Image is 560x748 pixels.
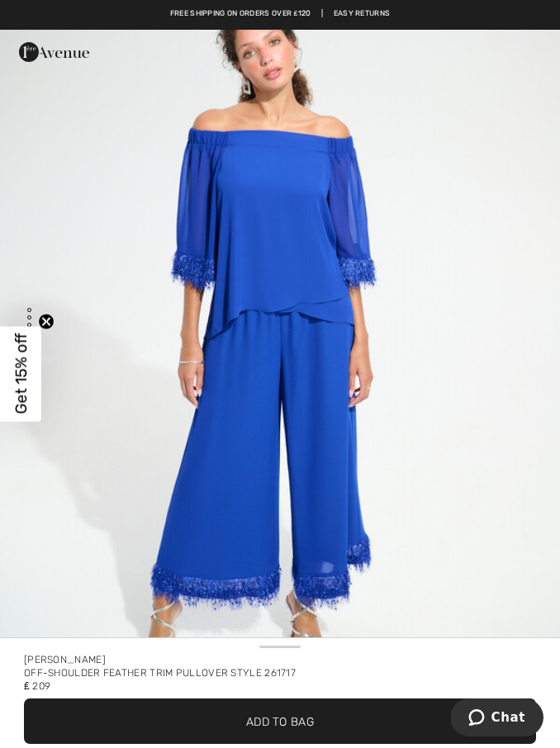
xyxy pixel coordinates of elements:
[321,8,323,20] span: |
[24,653,536,666] div: [PERSON_NAME]
[246,712,314,730] span: Add to Bag
[19,36,89,69] img: 1ère Avenue
[19,45,89,59] a: 1ère Avenue
[12,334,31,414] span: Get 15% off
[24,680,50,692] span: ₤ 209
[451,698,543,740] iframe: Opens a widget where you can chat to one of our agents
[38,314,55,330] button: Close teaser
[334,8,391,20] a: Easy Returns
[24,698,536,744] button: Add to Bag
[24,666,536,679] div: Off-shoulder Feather Trim Pullover Style 261717
[170,8,311,20] a: Free shipping on orders over ₤120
